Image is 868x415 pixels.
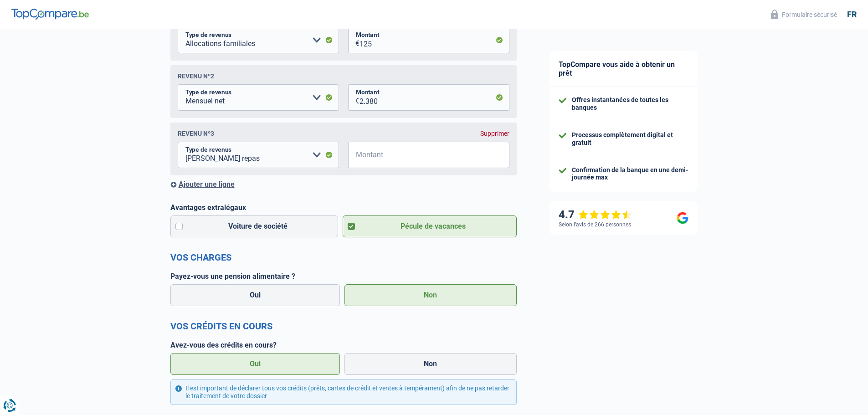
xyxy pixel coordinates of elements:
[170,379,517,405] div: Il est important de déclarer tous vos crédits (prêts, cartes de crédit et ventes à tempérament) a...
[765,7,842,22] button: Formulaire sécurisé
[11,9,89,20] img: TopCompare Logo
[572,131,688,147] div: Processus complètement digital et gratuit
[344,353,517,375] label: Non
[170,203,517,212] label: Avantages extralégaux
[170,180,517,189] div: Ajouter une ligne
[348,142,360,168] span: €
[348,27,360,53] span: €
[559,208,632,221] div: 4.7
[847,10,857,20] div: fr
[572,96,688,112] div: Offres instantanées de toutes les banques
[550,51,698,87] div: TopCompare vous aide à obtenir un prêt
[572,166,688,182] div: Confirmation de la banque en une demi-journée max
[559,221,631,228] div: Selon l’avis de 266 personnes
[178,130,214,137] div: Revenu nº3
[178,72,214,80] div: Revenu nº2
[170,215,339,237] label: Voiture de société
[170,321,517,332] h2: Vos crédits en cours
[170,341,517,349] label: Avez-vous des crédits en cours?
[2,237,3,238] img: Advertisement
[170,284,340,306] label: Oui
[480,130,509,137] div: Supprimer
[343,215,517,237] label: Pécule de vacances
[344,284,517,306] label: Non
[170,272,517,281] label: Payez-vous une pension alimentaire ?
[348,84,360,111] span: €
[170,353,340,375] label: Oui
[170,252,517,263] h2: Vos charges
